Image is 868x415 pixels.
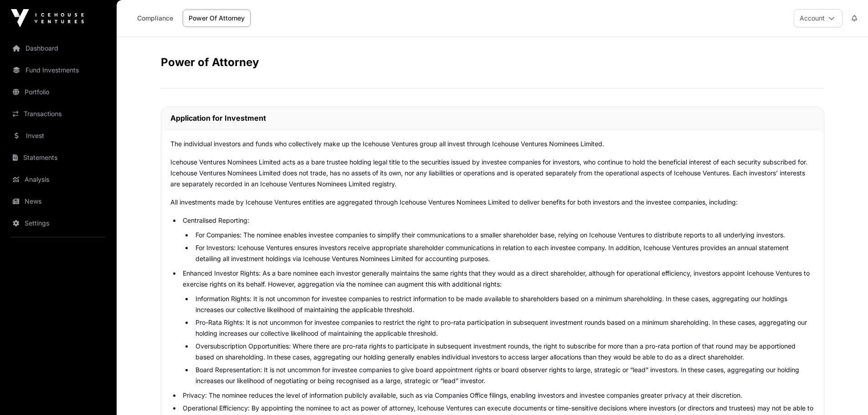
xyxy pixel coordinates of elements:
[131,10,179,27] a: Compliance
[794,9,842,27] button: Account
[7,38,109,58] a: Dashboard
[180,215,815,264] li: Centralised Reporting:
[193,230,814,241] li: For Companies: The nominee enables investee companies to simplify their communications to a small...
[180,390,815,401] li: Privacy: The nominee reduces the level of information publicly available, such as via Companies O...
[193,364,814,386] li: Board Representation: It is not uncommon for investee companies to give board appointment rights ...
[7,213,109,233] a: Settings
[170,157,815,190] p: Icehouse Ventures Nominees Limited acts as a bare trustee holding legal title to the securities i...
[170,138,815,149] p: The individual investors and funds who collectively make up the Icehouse Ventures group all inves...
[7,126,109,146] a: Invest
[183,10,251,27] a: Power Of Attorney
[11,9,84,27] img: Icehouse Ventures Logo
[193,317,814,339] li: Pro-Rata Rights: It is not uncommon for investee companies to restrict the right to pro-rata part...
[161,55,824,70] h2: Power of Attorney
[170,113,266,123] h2: Application for Investment
[7,60,109,80] a: Fund Investments
[193,293,814,315] li: Information Rights: It is not uncommon for investee companies to restrict information to be made ...
[7,148,109,168] a: Statements
[170,197,815,208] p: All investments made by Icehouse Ventures entities are aggregated through Icehouse Ventures Nomin...
[7,82,109,102] a: Portfolio
[7,191,109,211] a: News
[180,268,815,386] li: Enhanced Investor Rights: As a bare nominee each investor generally maintains the same rights tha...
[7,169,109,190] a: Analysis
[193,341,814,363] li: Oversubscription Opportunities: Where there are pro-rata rights to participate in subsequent inve...
[193,242,814,264] li: For Investors: Icehouse Ventures ensures investors receive appropriate shareholder communications...
[7,104,109,124] a: Transactions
